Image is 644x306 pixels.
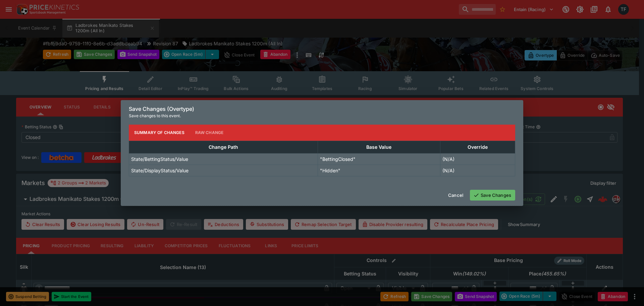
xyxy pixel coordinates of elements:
th: Change Path [129,141,318,153]
h6: Save Changes (Overtype) [129,105,515,113]
th: Base Value [318,141,440,153]
p: State/DisplayStatus/Value [131,167,189,174]
p: Save changes to this event. [129,113,515,119]
button: Summary of Changes [129,125,190,141]
button: Cancel [444,190,467,201]
button: Save Changes [470,190,515,201]
th: Override [440,141,515,153]
p: State/BettingStatus/Value [131,156,188,163]
td: (N/A) [440,153,515,165]
button: Raw Change [190,125,229,141]
td: "Hidden" [318,165,440,176]
td: (N/A) [440,165,515,176]
td: "BettingClosed" [318,153,440,165]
